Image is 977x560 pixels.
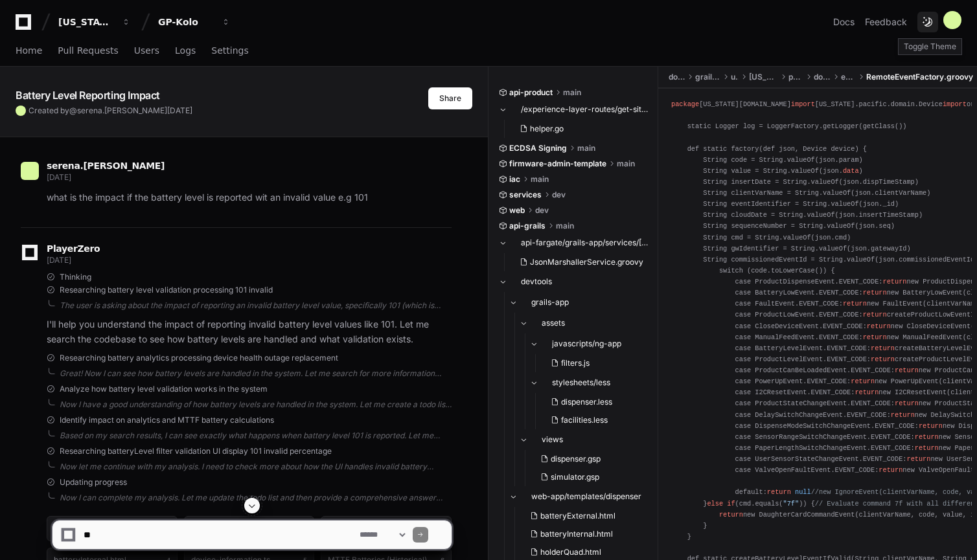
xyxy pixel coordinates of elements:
span: iac [509,174,520,185]
a: Logs [175,36,196,66]
p: I'll help you understand the impact of reporting invalid battery level values like 101. Let me se... [47,317,452,347]
span: ECDSA Signing [509,143,567,153]
span: main [556,221,574,231]
span: return [863,333,887,341]
a: Docs [833,16,855,28]
span: Users [134,47,159,54]
span: return [867,322,891,330]
span: return [915,444,939,452]
div: Based on my search results, I can see exactly what happens when battery level 101 is reported. Le... [60,431,452,441]
span: return [906,455,930,463]
span: Created by [29,106,192,116]
button: /experience-layer-routes/get-site-status/business/helper [499,99,649,120]
span: /experience-layer-routes/get-site-status/business/helper [521,104,649,115]
span: main [617,159,635,169]
span: helper.go [530,124,564,134]
span: [DATE] [47,172,71,182]
span: package [671,100,699,108]
div: [US_STATE] Pacific [58,16,114,28]
div: Now I have a good understanding of how battery levels are handled in the system. Let me create a ... [60,399,452,410]
button: JsonMarshallerService.groovy [514,253,643,271]
button: GP-Kolo [153,10,236,34]
span: stylesheets/less [552,377,610,388]
div: GP-Kolo [158,16,214,28]
a: Pull Requests [58,36,118,66]
span: Researching batteryLevel filter validation UI display 101 invalid percentage [60,446,332,456]
span: return [895,366,919,374]
span: utils [731,72,739,82]
span: import [943,100,967,108]
span: return [879,466,902,474]
a: Users [134,36,159,66]
span: domain [814,72,830,82]
span: firmware-admin-template [509,159,606,169]
span: return [915,433,939,441]
span: web [509,205,525,216]
span: filters.js [561,358,590,368]
span: simulator.gsp [551,472,599,482]
div: Toggle Theme [898,38,962,55]
button: Feedback [865,16,907,28]
span: domain [669,72,685,82]
span: null [795,488,811,496]
span: serena.[PERSON_NAME] [47,161,165,171]
span: main [563,87,581,98]
span: return [855,388,879,396]
span: serena.[PERSON_NAME] [77,106,167,115]
button: Share [428,87,472,109]
span: main [531,174,549,185]
button: views [520,429,653,450]
app-text-character-animate: Battery Level Reporting Impact [16,89,160,102]
span: return [871,344,895,352]
span: JsonMarshallerService.groovy [530,257,643,267]
span: api-grails [509,221,546,231]
div: The user is asking about the impact of reporting an invalid battery level value, specifically 101... [60,300,452,311]
span: web-app/templates/dispenser [531,491,641,502]
span: views [542,434,563,445]
span: Home [16,47,42,54]
span: Pull Requests [58,47,118,54]
span: services [509,190,542,200]
span: Updating progress [60,477,127,487]
div: Now I can complete my analysis. Let me update the todo list and then provide a comprehensive answ... [60,493,452,503]
span: @ [69,106,77,115]
span: return [843,300,867,308]
span: dev [552,190,566,200]
div: Now let me continue with my analysis. I need to check more about how the UI handles invalid batte... [60,462,452,472]
button: [US_STATE] Pacific [53,10,136,34]
button: simulator.gsp [535,468,645,486]
span: javascripts/ng-app [552,339,621,349]
button: javascripts/ng-app [530,333,653,354]
a: Home [16,36,42,66]
span: api-product [509,87,553,98]
span: devtools [521,276,552,287]
span: main [577,143,595,153]
a: Settings [211,36,248,66]
button: api-fargate/grails-app/services/[US_STATE]/[GEOGRAPHIC_DATA]/api [499,232,649,253]
span: dev [535,205,549,216]
span: facilities.less [561,415,608,425]
span: return [851,377,875,385]
span: Logs [175,47,196,54]
button: stylesheets/less [530,372,653,393]
span: return [919,422,943,430]
span: dispenser.gsp [551,454,601,464]
span: return [895,399,919,407]
span: [US_STATE] [749,72,778,82]
span: [DATE] [47,255,71,265]
button: web-app/templates/dispenser [509,486,653,507]
button: helper.go [514,120,641,138]
span: grails-app [695,72,720,82]
span: return [883,278,907,286]
span: [DATE] [167,106,192,115]
span: Researching battery level validation processing 101 invalid [60,285,273,295]
span: return [863,289,887,297]
span: Settings [211,47,248,54]
span: dispenser.less [561,397,612,407]
span: data [843,167,859,175]
span: return [767,488,791,496]
p: what is the impact if the battery level is reported wit an invalid value e.g 101 [47,190,452,205]
button: devtools [499,271,649,292]
span: PlayerZero [47,245,100,252]
button: grails-app [509,292,653,313]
